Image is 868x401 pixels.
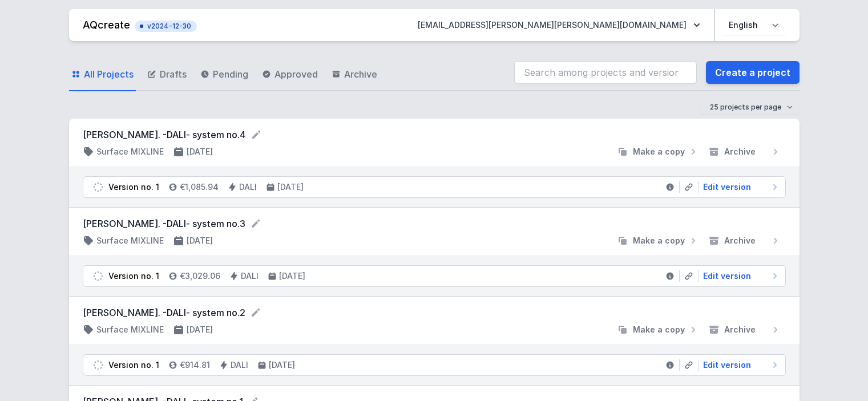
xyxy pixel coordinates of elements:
[92,359,104,371] img: draft.svg
[180,359,210,371] h4: €914.81
[344,67,377,81] span: Archive
[699,181,781,193] a: Edit version
[269,359,295,371] h4: [DATE]
[140,22,191,31] span: v2024-12-30
[722,15,786,35] select: Choose language
[84,67,134,81] span: All Projects
[250,218,261,229] button: Rename project
[260,58,320,91] a: Approved
[239,181,257,193] h4: DALI
[612,146,704,157] button: Make a copy
[96,235,164,246] h4: Surface MIXLINE
[92,181,104,193] img: draft.svg
[699,359,781,371] a: Edit version
[231,359,248,371] h4: DALI
[180,270,220,282] h4: €3,029.06
[187,146,213,157] h4: [DATE]
[83,217,786,230] form: [PERSON_NAME]. -DALI- system no.3
[329,58,380,91] a: Archive
[69,58,136,91] a: All Projects
[704,324,786,335] button: Archive
[96,324,164,335] h4: Surface MIXLINE
[187,324,213,335] h4: [DATE]
[160,67,187,81] span: Drafts
[704,146,786,157] button: Archive
[724,324,756,335] span: Archive
[612,324,704,335] button: Make a copy
[145,58,189,91] a: Drafts
[409,15,709,35] button: [EMAIL_ADDRESS][PERSON_NAME][PERSON_NAME][DOMAIN_NAME]
[633,235,685,246] span: Make a copy
[633,146,685,157] span: Make a copy
[703,270,751,282] span: Edit version
[514,61,697,84] input: Search among projects and versions...
[187,235,213,246] h4: [DATE]
[703,359,751,371] span: Edit version
[277,181,304,193] h4: [DATE]
[108,181,159,193] div: Version no. 1
[699,270,781,282] a: Edit version
[241,270,259,282] h4: DALI
[274,67,318,81] span: Approved
[724,235,756,246] span: Archive
[96,146,164,157] h4: Surface MIXLINE
[213,67,248,81] span: Pending
[83,19,130,31] a: AQcreate
[135,18,197,32] button: v2024-12-30
[180,181,219,193] h4: €1,085.94
[724,146,756,157] span: Archive
[198,58,251,91] a: Pending
[83,306,786,319] form: [PERSON_NAME]. -DALI- system no.2
[633,324,685,335] span: Make a copy
[612,235,704,246] button: Make a copy
[108,270,159,282] div: Version no. 1
[92,270,104,282] img: draft.svg
[706,61,800,84] a: Create a project
[83,128,786,141] form: [PERSON_NAME]. -DALI- system no.4
[108,359,159,371] div: Version no. 1
[704,235,786,246] button: Archive
[251,129,262,140] button: Rename project
[250,307,261,318] button: Rename project
[279,270,305,282] h4: [DATE]
[703,181,751,193] span: Edit version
